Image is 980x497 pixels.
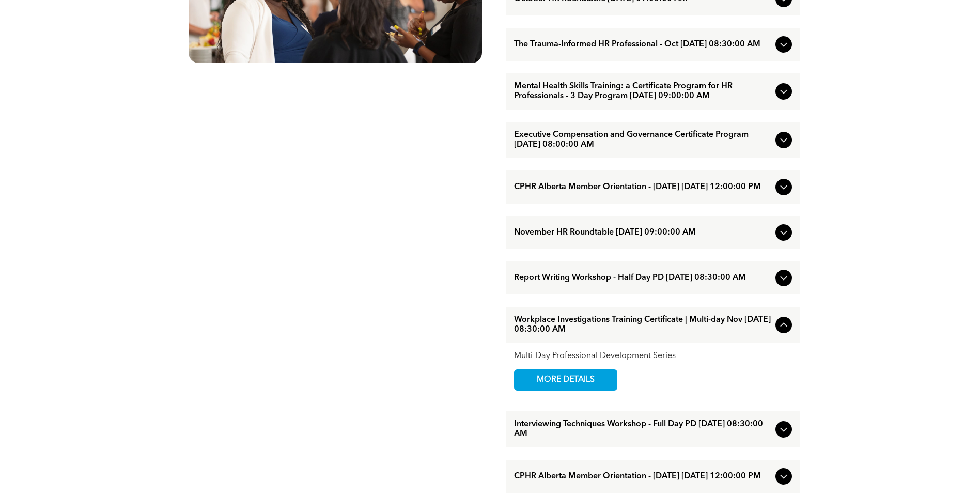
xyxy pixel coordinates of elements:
[514,228,771,238] span: November HR Roundtable [DATE] 09:00:00 AM
[514,472,771,482] span: CPHR Alberta Member Orientation - [DATE] [DATE] 12:00:00 PM
[514,273,771,283] span: Report Writing Workshop - Half Day PD [DATE] 08:30:00 AM
[514,130,771,150] span: Executive Compensation and Governance Certificate Program [DATE] 08:00:00 AM
[514,351,792,361] div: Multi-Day Professional Development Series
[514,82,771,101] span: Mental Health Skills Training: a Certificate Program for HR Professionals - 3 Day Program [DATE] ...
[514,40,771,50] span: The Trauma-Informed HR Professional - Oct [DATE] 08:30:00 AM
[525,370,606,390] span: MORE DETAILS
[514,420,771,439] span: Interviewing Techniques Workshop - Full Day PD [DATE] 08:30:00 AM
[514,182,771,192] span: CPHR Alberta Member Orientation - [DATE] [DATE] 12:00:00 PM
[514,369,617,391] a: MORE DETAILS
[514,315,771,335] span: Workplace Investigations Training Certificate | Multi-day Nov [DATE] 08:30:00 AM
